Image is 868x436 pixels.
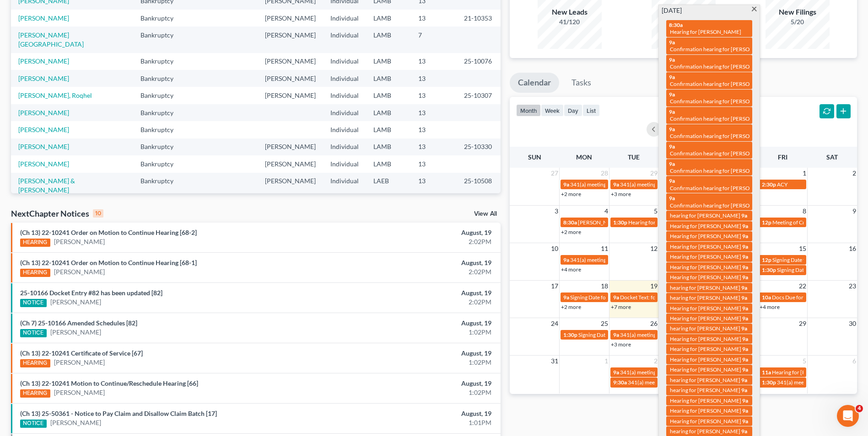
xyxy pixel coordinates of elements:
div: 22/70 [652,17,716,27]
a: +7 more [611,303,631,310]
span: 10a [762,294,771,301]
span: 17 [550,281,559,292]
span: 25 [600,318,609,329]
span: hearing for [PERSON_NAME] [670,377,740,383]
div: 10 [93,209,103,218]
span: 9:30a [613,379,627,386]
td: LAMB [366,53,411,70]
span: 9a [742,407,748,414]
div: 1:02PM [340,328,491,337]
div: August, 19 [340,258,491,267]
td: LAMB [366,27,411,53]
span: 9a [563,256,569,263]
span: hearing for [PERSON_NAME] [670,428,740,435]
span: 9a [669,143,675,150]
span: 23 [848,281,857,292]
span: [PERSON_NAME] - Trial [578,219,635,226]
td: [PERSON_NAME] [258,70,323,87]
div: August, 19 [340,228,491,237]
span: Hearing for [PERSON_NAME] [670,407,741,414]
a: Calendar [510,73,559,93]
td: [PERSON_NAME] [258,155,323,172]
td: 25-10076 [457,53,501,70]
a: +2 more [561,229,581,235]
span: Hearing for [PERSON_NAME] [670,223,741,229]
div: HEARING [20,269,50,277]
a: (Ch 13) 22-10241 Order on Motion to Continue Hearing [68-2] [20,229,197,236]
span: 18 [600,281,609,292]
a: View All [474,211,497,217]
span: Hearing for [PERSON_NAME] [670,366,741,373]
td: Individual [323,87,366,104]
td: Individual [323,27,366,53]
span: 341(a) meeting for [PERSON_NAME] & [PERSON_NAME] [570,181,707,188]
span: 341(a) meeting for [PERSON_NAME] [620,369,708,376]
td: Individual [323,10,366,27]
span: Hearing for [PERSON_NAME] [670,274,741,281]
div: New Leads [538,7,602,17]
span: 28 [600,168,609,179]
span: Hearing for [PERSON_NAME] [670,356,741,363]
span: 9a [742,346,748,352]
span: 2 [653,356,658,367]
span: ACY [777,181,787,188]
span: 1 [802,168,807,179]
span: 9a [741,294,747,301]
span: 9a [669,177,675,184]
span: 10 [550,243,559,254]
span: 9a [742,397,748,404]
span: 9a [741,387,747,393]
td: 13 [411,138,457,155]
td: 13 [411,87,457,104]
span: Mon [576,153,592,161]
span: Confirmation hearing for [PERSON_NAME] [670,202,774,209]
a: +3 more [611,191,631,197]
span: 9a [669,74,675,80]
div: 5/20 [766,17,830,27]
a: [PERSON_NAME] [18,74,69,82]
td: [PERSON_NAME] [258,27,323,53]
span: 11 [600,243,609,254]
span: 341(a) meeting for [PERSON_NAME] [628,379,716,386]
td: 13 [411,10,457,27]
button: list [582,104,600,117]
a: +4 more [760,303,780,310]
span: 9a [669,108,675,115]
span: 9a [742,366,748,373]
div: 2:02PM [340,237,491,246]
span: Confirmation hearing for [PERSON_NAME] [670,167,774,174]
span: Hearing for [PERSON_NAME] [670,305,741,312]
button: week [541,104,564,117]
td: 7 [411,27,457,53]
span: 1:30p [762,379,776,386]
span: 1:30p [613,219,627,226]
td: [PERSON_NAME] [258,53,323,70]
div: 1:02PM [340,358,491,367]
td: 13 [411,121,457,138]
span: Hearing for [PERSON_NAME] [772,369,843,376]
span: 9a [613,369,619,376]
span: 8:30a [563,219,577,226]
a: +4 more [561,266,581,273]
td: Bankruptcy [133,138,190,155]
td: 13 [411,70,457,87]
span: 1:30p [563,331,577,338]
span: Hearing for [PERSON_NAME] [670,264,741,271]
span: 2 [852,168,857,179]
span: 2:30p [762,181,776,188]
a: +3 more [611,341,631,348]
a: [PERSON_NAME] [54,237,105,246]
span: hearing for [PERSON_NAME] [670,284,740,291]
span: 9a [742,274,748,281]
a: [PERSON_NAME] [54,388,105,397]
a: [PERSON_NAME] & [PERSON_NAME] [18,177,75,194]
span: 9a [669,195,675,202]
div: HEARING [20,359,50,367]
button: month [516,104,541,117]
span: 341(a) meeting for [PERSON_NAME] [620,181,708,188]
td: Individual [323,70,366,87]
span: 9a [563,181,569,188]
td: 13 [411,53,457,70]
div: HEARING [20,389,50,398]
span: 9a [669,126,675,133]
